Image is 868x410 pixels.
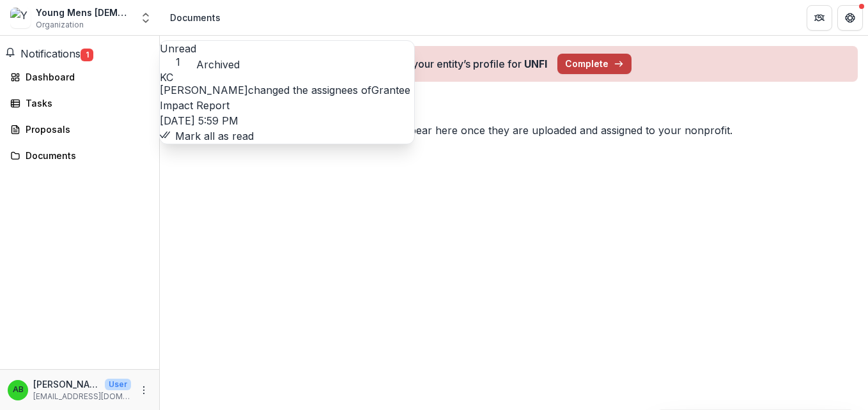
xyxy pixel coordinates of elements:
[160,128,254,144] button: Mark all as read
[837,5,863,31] button: Get Help
[5,145,154,166] a: Documents
[5,119,154,140] a: Proposals
[160,92,868,107] h3: Documents
[36,6,132,19] div: Young Mens [DEMOGRAPHIC_DATA] Association Southcoast Incorporated
[36,19,84,31] span: Organization
[170,11,221,24] div: Documents
[5,66,154,87] a: Dashboard
[13,386,24,394] div: Ashley Brister
[524,57,547,70] strong: UNFI
[160,72,414,82] div: Kristine Creveling
[160,56,196,68] span: 1
[26,123,144,136] div: Proposals
[5,46,93,61] button: Notifications1
[33,377,100,391] p: [PERSON_NAME]
[557,54,632,74] button: Complete
[33,391,131,402] p: [EMAIL_ADDRESS][DOMAIN_NAME]
[5,93,154,114] a: Tasks
[288,56,547,72] div: Please complete/confirm your entity’s profile for
[136,383,151,398] button: More
[81,49,93,61] span: 1
[10,8,31,28] img: Young Mens Christian Association Southcoast Incorporated
[160,84,248,96] span: [PERSON_NAME]
[160,82,414,113] p: changed the assignees of
[105,379,131,390] p: User
[26,149,144,162] div: Documents
[160,113,414,128] p: [DATE] 5:59 PM
[196,57,240,72] button: Archived
[160,41,196,68] button: Unread
[165,8,226,27] nav: breadcrumb
[26,70,144,84] div: Dashboard
[20,47,81,60] span: Notifications
[296,123,732,138] p: Files and folders will appear here once they are uploaded and assigned to your nonprofit.
[26,96,144,110] div: Tasks
[807,5,832,31] button: Partners
[137,5,155,31] button: Open entity switcher
[296,107,732,123] p: No files found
